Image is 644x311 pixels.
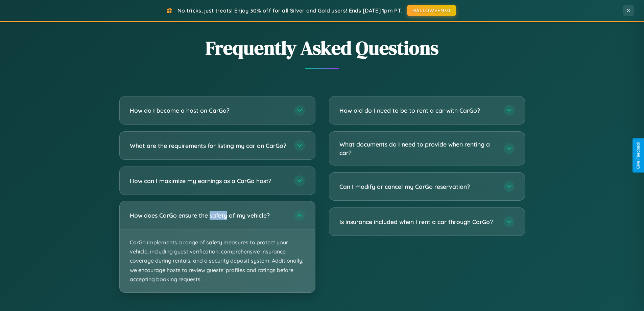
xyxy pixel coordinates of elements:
h3: How does CarGo ensure the safety of my vehicle? [130,211,287,220]
p: CarGo implements a range of safety measures to protect your vehicle, including guest verification... [120,229,315,292]
button: HALLOWEEN30 [407,5,456,16]
h3: How can I maximize my earnings as a CarGo host? [130,177,287,185]
h3: How old do I need to be to rent a car with CarGo? [339,106,497,115]
span: No tricks, just treats! Enjoy 30% off for all Silver and Gold users! Ends [DATE] 1pm PT. [177,7,402,14]
h3: Is insurance included when I rent a car through CarGo? [339,218,497,226]
h3: What are the requirements for listing my car on CarGo? [130,141,287,150]
div: Give Feedback [636,142,641,169]
h3: Can I modify or cancel my CarGo reservation? [339,182,497,191]
h3: What documents do I need to provide when renting a car? [339,140,497,157]
h2: Frequently Asked Questions [119,35,525,61]
h3: How do I become a host on CarGo? [130,106,287,115]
